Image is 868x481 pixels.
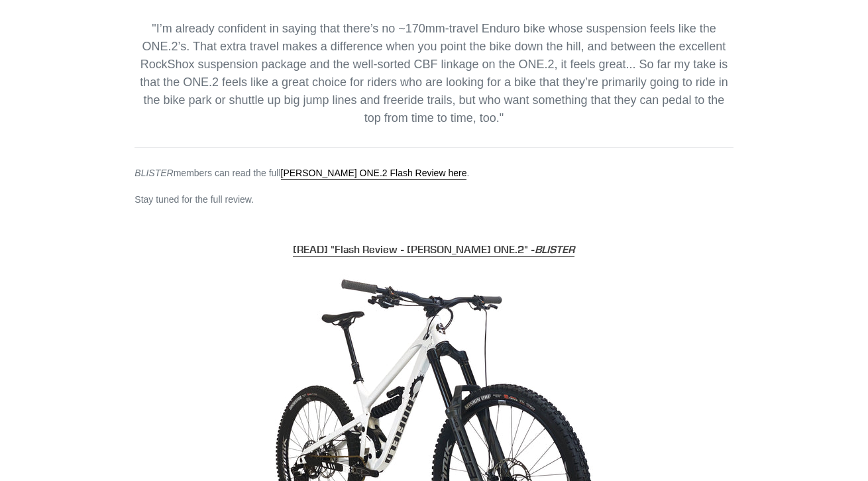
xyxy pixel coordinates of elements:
[152,22,156,35] span: "
[135,166,733,180] p: members can read the full .
[135,193,733,207] p: Stay tuned for the full review.
[535,242,541,256] em: B
[281,168,467,180] a: [PERSON_NAME] ONE.2 Flash Review here
[293,242,574,257] a: [READ] "Flash Review - [PERSON_NAME] ONE.2" -BLISTER
[135,168,173,178] em: BLISTER
[541,242,574,256] em: LISTER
